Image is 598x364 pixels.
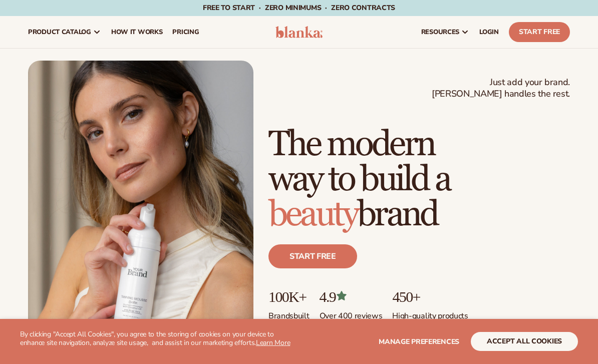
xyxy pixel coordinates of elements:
[479,28,499,36] span: LOGIN
[416,16,474,48] a: resources
[28,61,253,344] img: Female holding tanning mousse.
[320,305,383,321] p: Over 400 reviews
[268,127,570,232] h1: The modern way to build a brand
[268,305,310,321] p: Brands built
[268,288,310,305] p: 100K+
[474,16,504,48] a: LOGIN
[23,16,106,48] a: product catalog
[379,332,459,351] button: Manage preferences
[172,28,199,36] span: pricing
[106,16,168,48] a: How It Works
[268,244,357,268] a: Start free
[379,337,459,346] span: Manage preferences
[392,288,468,305] p: 450+
[203,3,395,13] span: Free to start · ZERO minimums · ZERO contracts
[275,26,323,38] img: logo
[167,16,204,48] a: pricing
[256,338,290,347] a: Learn More
[28,28,91,36] span: product catalog
[320,288,383,305] p: 4.9
[509,22,570,42] a: Start Free
[471,332,578,351] button: accept all cookies
[111,28,163,36] span: How It Works
[432,77,570,100] span: Just add your brand. [PERSON_NAME] handles the rest.
[20,330,299,347] p: By clicking "Accept All Cookies", you agree to the storing of cookies on your device to enhance s...
[392,305,468,321] p: High-quality products
[268,193,357,236] span: beauty
[421,28,459,36] span: resources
